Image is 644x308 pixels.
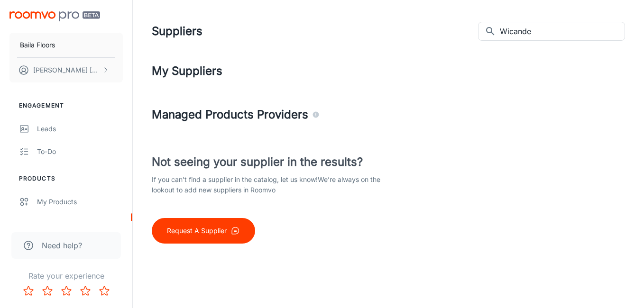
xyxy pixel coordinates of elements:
p: Rate your experience [8,270,125,281]
button: [PERSON_NAME] [PERSON_NAME] [9,58,123,82]
div: My Products [37,197,123,207]
p: [PERSON_NAME] [PERSON_NAME] [33,65,100,75]
input: Search all suppliers... [500,22,625,41]
span: Need help? [42,240,82,251]
div: To-do [37,146,123,157]
button: Baila Floors [9,33,123,57]
h4: Managed Products Providers [152,106,625,123]
button: Request A Supplier [152,218,255,244]
h1: Suppliers [152,23,202,40]
p: Baila Floors [20,40,55,50]
img: Roomvo PRO Beta [9,11,100,21]
div: Leads [37,124,123,134]
p: Request A Supplier [167,226,227,236]
p: If you can’t find a supplier in the catalog, let us know! We’re always on the lookout to add new ... [152,174,388,195]
div: Suppliers [37,219,123,230]
div: Agencies and suppliers who work with us to automatically identify the specific products you carry [312,106,320,123]
h4: My Suppliers [152,63,625,80]
h4: Not seeing your supplier in the results? [152,154,388,171]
